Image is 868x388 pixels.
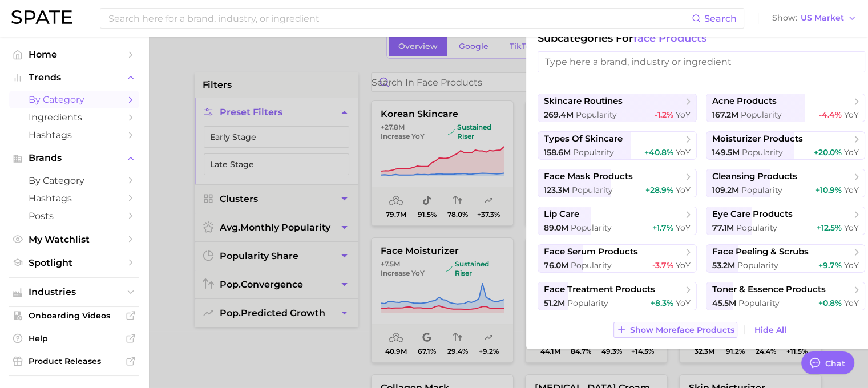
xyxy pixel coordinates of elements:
a: by Category [9,91,139,108]
span: +1.7% [652,223,673,233]
span: YoY [676,185,691,195]
button: face mask products123.3m Popularity+28.9% YoY [538,169,697,197]
span: Popularity [736,223,777,233]
span: 158.6m [544,147,571,157]
span: 76.0m [544,260,568,270]
span: 51.2m [544,298,565,308]
a: Hashtags [9,126,139,144]
span: Popularity [741,110,782,120]
span: YoY [844,110,859,120]
span: YoY [844,223,859,233]
span: 109.2m [712,185,739,195]
span: US Market [801,15,844,21]
span: Popularity [737,260,778,270]
a: Ingredients [9,108,139,126]
span: 167.2m [712,110,738,120]
button: Trends [9,69,139,86]
span: Onboarding Videos [29,310,120,321]
button: moisturizer products149.5m Popularity+20.0% YoY [706,131,865,160]
h1: Subcategories for [538,32,865,45]
span: Popularity [571,260,612,270]
button: Brands [9,149,139,167]
span: Popularity [738,298,780,308]
span: YoY [676,260,691,270]
span: moisturizer products [712,134,803,144]
span: face serum products [544,246,638,257]
button: lip care89.0m Popularity+1.7% YoY [538,207,697,235]
span: 53.2m [712,260,735,270]
a: Product Releases [9,353,139,370]
span: Show More face products [630,325,734,335]
span: +10.9% [815,185,842,195]
span: +40.8% [644,147,673,157]
button: face treatment products51.2m Popularity+8.3% YoY [538,282,697,310]
span: +20.0% [814,147,842,157]
span: Popularity [573,147,614,157]
span: face treatment products [544,284,655,295]
span: YoY [844,147,859,157]
span: Popularity [572,185,613,195]
span: Popularity [742,147,783,157]
span: YoY [844,185,859,195]
span: by Category [29,94,120,105]
button: cleansing products109.2m Popularity+10.9% YoY [706,169,865,197]
span: 269.4m [544,110,574,120]
span: acne products [712,96,777,107]
span: YoY [676,147,691,157]
input: Search here for a brand, industry, or ingredient [107,9,692,28]
span: YoY [844,298,859,308]
span: +9.7% [818,260,842,270]
span: Spotlight [29,257,120,268]
span: Show [772,15,797,21]
button: types of skincare158.6m Popularity+40.8% YoY [538,131,697,160]
span: Hide All [754,325,786,335]
button: Show Moreface products [613,322,737,338]
span: YoY [676,110,691,120]
span: 89.0m [544,223,568,233]
span: 149.5m [712,147,740,157]
span: 45.5m [712,298,736,308]
span: -1.2% [655,110,673,120]
span: 77.1m [712,223,734,233]
button: eye care products77.1m Popularity+12.5% YoY [706,207,865,235]
span: Industries [29,287,120,297]
span: 123.3m [544,185,570,195]
span: +8.3% [651,298,673,308]
span: Product Releases [29,356,120,366]
span: Hashtags [29,130,120,140]
span: +28.9% [645,185,673,195]
button: skincare routines269.4m Popularity-1.2% YoY [538,94,697,122]
button: face peeling & scrubs53.2m Popularity+9.7% YoY [706,244,865,273]
span: Popularity [741,185,782,195]
a: by Category [9,172,139,189]
button: face serum products76.0m Popularity-3.7% YoY [538,244,697,273]
a: Posts [9,207,139,225]
span: Brands [29,153,120,163]
span: Popularity [571,223,612,233]
span: Help [29,333,120,343]
span: Popularity [567,298,608,308]
span: eye care products [712,209,793,220]
span: -4.4% [819,110,842,120]
span: Posts [29,211,120,221]
span: face products [633,32,706,45]
a: Spotlight [9,254,139,272]
span: YoY [676,298,691,308]
span: toner & essence products [712,284,826,295]
a: Onboarding Videos [9,307,139,324]
span: lip care [544,209,579,220]
span: Hashtags [29,193,120,204]
button: Hide All [752,322,789,338]
span: YoY [844,260,859,270]
a: My Watchlist [9,231,139,248]
span: My Watchlist [29,234,120,245]
span: Home [29,49,120,60]
span: Ingredients [29,112,120,123]
span: Search [704,13,737,24]
a: Hashtags [9,189,139,207]
span: by Category [29,175,120,186]
button: acne products167.2m Popularity-4.4% YoY [706,94,865,122]
span: Popularity [576,110,617,120]
span: +0.8% [818,298,842,308]
button: Industries [9,284,139,301]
